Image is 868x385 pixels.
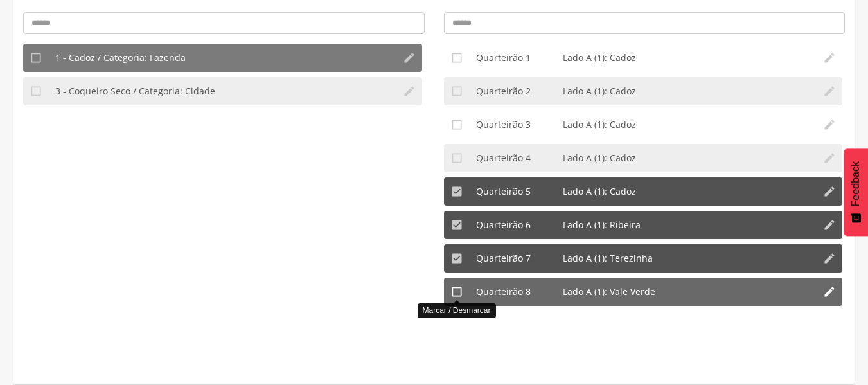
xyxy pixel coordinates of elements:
i:  [823,219,836,231]
div: Quarteirão 8 [476,285,563,298]
div: Quarteirão 2 [476,85,563,98]
div: Quarteirão 3 [476,118,563,131]
i:  [823,252,836,265]
i:  [30,85,42,98]
i:  [450,219,463,231]
li: Lado A (1): Ribeira [563,219,811,231]
li: Lado A (1): Terezinha [563,252,811,265]
button: Feedback - Mostrar pesquisa [844,148,868,236]
i:  [823,118,836,131]
i:  [450,252,463,265]
i:  [823,185,836,198]
li: Lado A (1): Vale Verde [563,285,811,298]
span: 3 - Coqueiro Seco / Categoria: Cidade [55,85,215,98]
i:  [823,152,836,165]
i:  [403,51,416,64]
i:  [450,152,463,165]
i:  [450,51,463,64]
i:  [450,118,463,131]
i:  [823,85,836,98]
span: Feedback [850,161,862,206]
i:  [823,51,836,64]
div: Quarteirão 4 [476,152,563,165]
li: Lado A (1): Cadoz [563,51,811,64]
i:  [823,285,836,298]
i:  [30,51,42,64]
span: 1 - Cadoz / Categoria: Fazenda [55,51,186,64]
div: Quarteirão 7 [476,252,563,265]
li: Lado A (1): Cadoz [563,85,811,98]
li: Lado A (1): Cadoz [563,185,811,198]
li: Lado A (1): Cadoz [563,152,811,165]
div: Marcar / Desmarcar [418,303,496,318]
i:  [450,285,463,298]
div: Quarteirão 6 [476,219,563,231]
li: Lado A (1): Cadoz [563,118,811,131]
i:  [450,85,463,98]
i:  [403,85,416,98]
div: Quarteirão 5 [476,185,563,198]
div: Quarteirão 1 [476,51,563,64]
i:  [450,185,463,198]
